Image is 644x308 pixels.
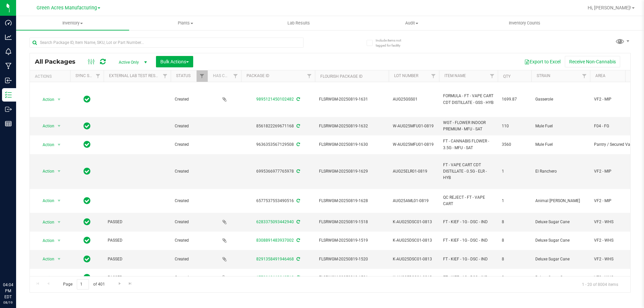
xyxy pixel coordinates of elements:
span: Created [175,198,204,204]
a: 8291358491946468 [256,257,294,261]
span: Sync from Compliance System [296,275,300,280]
span: FT - KIEF - 1G - DSC - IND [443,256,494,262]
span: In Sync [84,217,91,227]
a: 6283375093442940 [256,220,294,224]
span: K-AUG25DSC01-0813 [393,219,435,225]
span: 8 [502,237,527,244]
input: Search Package ID, Item Name, SKU, Lot or Part Number... [30,38,304,48]
span: FLSRWGM-20250819-1521 [319,274,385,281]
span: FT - CANNABIS FLOWER - 3.5G - MFU - SAT [443,138,494,151]
a: Filter [487,70,498,82]
a: Lab Results [242,16,355,30]
span: Audit [356,20,468,26]
span: In Sync [84,196,91,205]
span: Action [37,196,55,205]
p: 04:04 PM EDT [3,282,13,300]
a: Sync Status [75,73,101,78]
span: Created [175,237,204,244]
span: select [55,196,63,205]
a: Item Name [444,73,466,78]
span: 1 [502,198,527,204]
span: select [55,140,63,149]
inline-svg: Reports [5,120,12,127]
inline-svg: Dashboard [5,19,12,26]
span: Include items not tagged for facility [376,38,409,48]
span: Action [37,167,55,176]
span: select [55,167,63,176]
span: Gasserole [535,96,586,103]
a: Strain [537,73,550,78]
span: FLSRWGM-20250819-1630 [319,141,385,148]
span: Animal [PERSON_NAME] [535,198,586,204]
span: select [55,121,63,131]
span: Mule Fuel [535,141,586,148]
span: Sync from Compliance System [296,220,300,224]
inline-svg: Monitoring [5,48,12,55]
span: Sync from Compliance System [296,124,300,128]
span: 1699.87 [502,96,527,103]
input: 1 [77,279,89,290]
span: In Sync [84,236,91,245]
span: PASSED [108,256,167,262]
a: Go to the last page [125,279,135,288]
span: FT - VAPE CART CDT DISTILLATE - 0.5G - ELR - HYB [443,162,494,181]
a: Inventory Counts [468,16,581,30]
span: VF2 - MIP [594,198,636,204]
span: K-AUG25DSC01-0813 [393,274,435,281]
span: AUG25GSS01 [393,96,435,103]
span: Created [175,219,204,225]
span: PASSED [108,274,167,281]
span: FLSRWGM-20250819-1520 [319,256,385,262]
span: All Packages [35,58,82,65]
inline-svg: Inventory [5,91,12,98]
span: select [55,254,63,264]
span: Green Acres Manufacturing [37,5,97,11]
span: Plants [129,20,242,26]
a: 1778068669243718 [256,275,294,280]
iframe: Resource center unread badge [20,253,28,261]
span: Created [175,168,204,175]
span: K-AUG25DSC01-0813 [393,256,435,262]
span: Bulk Actions [160,59,189,64]
span: 8 [502,256,527,262]
a: Filter [93,70,104,82]
span: Created [175,141,204,148]
span: Sync from Compliance System [296,169,300,174]
span: 1 - 20 of 8004 items [577,279,624,289]
span: 110 [502,123,527,129]
span: Action [37,273,55,283]
span: select [55,95,63,104]
span: select [55,236,63,245]
a: Filter [428,70,439,82]
span: QC REJECT - FT - VAPE CART [443,194,494,207]
span: 8 [502,219,527,225]
span: Action [37,254,55,264]
span: Deluxe Sugar Cane [535,256,586,262]
span: 3560 [502,141,527,148]
span: El Ranchero [535,168,586,175]
span: Deluxe Sugar Cane [535,219,586,225]
span: In Sync [84,273,91,282]
button: Bulk Actions [156,56,193,67]
span: In Sync [84,254,91,264]
span: AUG25AML01-0819 [393,198,435,204]
span: VF2 - WHS [594,219,636,225]
span: Action [37,95,55,104]
span: 1 [502,168,527,175]
span: In Sync [84,121,91,131]
span: AUG25ELR01-0819 [393,168,435,175]
span: Hi, [PERSON_NAME]! [588,5,631,10]
a: Flourish Package ID [320,74,363,79]
span: FLSRWGM-20250819-1629 [319,168,385,175]
span: WGT - FLOWER INDOOR PREMIUM - MFU - SAT [443,120,494,132]
a: Plants [129,16,242,30]
span: Created [175,256,204,262]
span: FLSRWGM-20250819-1519 [319,237,385,244]
span: FLSRWGM-20250819-1628 [319,198,385,204]
a: 9895121450102482 [256,97,294,102]
div: 6577537553490516 [240,198,316,204]
span: Lab Results [278,20,319,26]
span: Mule Fuel [535,123,586,129]
span: PASSED [108,237,167,244]
inline-svg: Outbound [5,106,12,113]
